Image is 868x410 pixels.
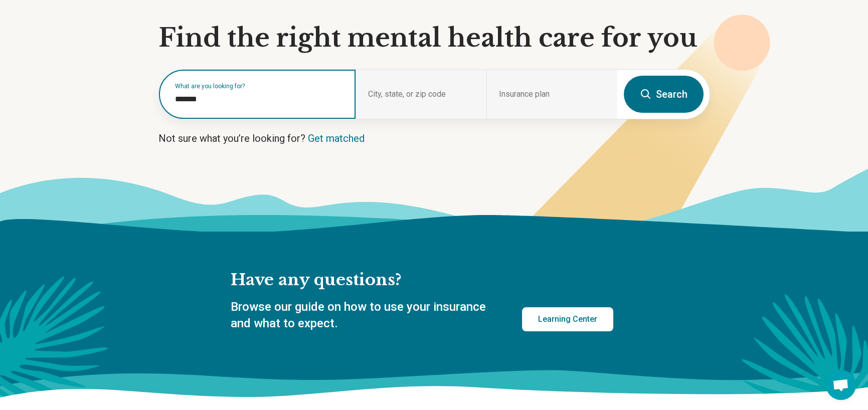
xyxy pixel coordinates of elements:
[826,370,856,400] div: Open chat
[158,131,710,145] p: Not sure what you’re looking for?
[522,307,613,331] a: Learning Center
[624,76,704,113] button: Search
[175,83,343,89] label: What are you looking for?
[158,23,710,53] h1: Find the right mental health care for you
[231,270,613,291] h2: Have any questions?
[308,132,365,144] a: Get matched
[231,299,498,332] p: Browse our guide on how to use your insurance and what to expect.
